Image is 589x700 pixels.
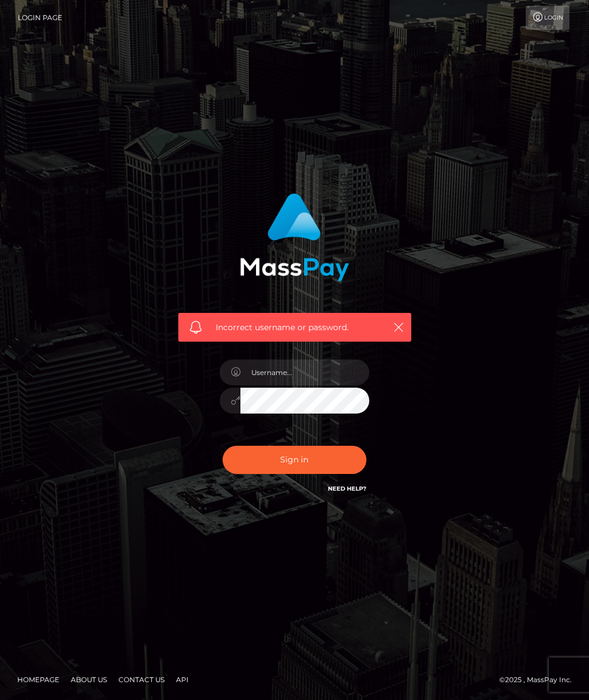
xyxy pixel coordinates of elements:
[18,6,62,30] a: Login Page
[66,671,112,688] a: About Us
[240,193,349,281] img: MassPay Login
[526,6,569,30] a: Login
[216,322,380,334] span: Incorrect username or password.
[223,446,366,474] button: Sign in
[499,674,580,686] div: © 2025 , MassPay Inc.
[13,671,64,688] a: Homepage
[171,671,193,688] a: API
[114,671,169,688] a: Contact Us
[328,485,366,492] a: Need Help?
[240,359,369,385] input: Username...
